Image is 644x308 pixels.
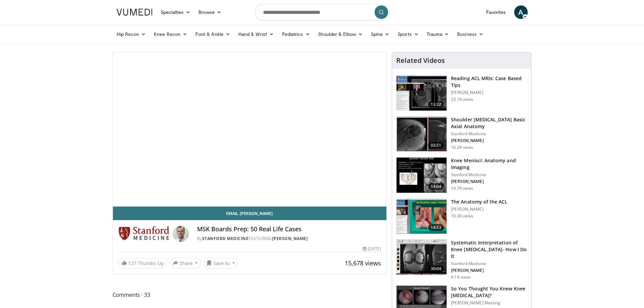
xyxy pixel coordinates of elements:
a: Shoulder & Elbow [314,27,367,41]
img: Avatar [173,226,189,242]
a: Pediatrics [278,27,314,41]
p: Stanford Medicine [451,172,527,177]
img: c4ebf411-eb81-4c99-97db-d27a4e201440.150x105_q85_crop-smart_upscale.jpg [397,240,447,275]
img: 0e1c0b0f-edfa-46d1-b74c-b91acfcd1dc2.150x105_q85_crop-smart_upscale.jpg [397,75,447,111]
a: Trauma [423,27,453,41]
span: 14:04 [428,183,444,190]
a: Specialties [157,5,195,19]
span: Comments 33 [113,290,387,299]
button: Save to [204,258,238,268]
a: Favorites [482,5,510,19]
h4: MSK Boards Prep: 50 Real Life Cases [197,226,381,233]
div: By FEATURING [197,236,381,242]
p: [PERSON_NAME] Meeting [451,300,527,306]
a: A [514,5,528,19]
a: Hand & Wrist [234,27,278,41]
img: 843da3bf-65ba-4ef1-b378-e6073ff3724a.150x105_q85_crop-smart_upscale.jpg [397,117,447,152]
p: [PERSON_NAME] [451,138,527,143]
a: 127 Thumbs Up [118,258,167,268]
p: 10.3K views [451,213,473,219]
a: 13:32 Reading ACL MRIs: Case Based Tips [PERSON_NAME] 23.1K views [396,75,527,111]
p: 9.1K views [451,275,471,280]
h3: So You Thought You Knew Knee [MEDICAL_DATA]? [451,285,527,299]
a: Hip Recon [113,27,150,41]
h3: Reading ACL MRIs: Case Based Tips [451,75,527,89]
video-js: Video Player [113,52,387,207]
p: Stanford Medicine [451,131,527,137]
p: [PERSON_NAME] [451,207,507,212]
h3: The Anatomy of the ACL [451,198,507,205]
a: Sports [393,27,423,41]
p: [PERSON_NAME] [451,179,527,184]
img: 34a0702c-cbe2-4e43-8b2c-f8cc537dbe22.150x105_q85_crop-smart_upscale.jpg [397,158,447,193]
a: Foot & Ankle [191,27,234,41]
div: [DATE] [363,246,381,252]
h3: Knee Menisci: Anatomy and Imaging [451,157,527,171]
h4: Related Videos [396,56,445,65]
span: 15,678 views [345,259,381,267]
p: Stanford Medicine [451,261,527,266]
img: VuMedi Logo [117,9,152,16]
img: eeecf1cd-70e3-4f5d-b141-d4b5b934bcac.150x105_q85_crop-smart_upscale.jpg [397,199,447,234]
a: Business [453,27,487,41]
a: [PERSON_NAME] [272,236,308,241]
a: Stanford Medicine [202,236,249,241]
span: 14:53 [428,224,444,231]
p: 16.2K views [451,145,473,150]
a: Knee Recon [150,27,191,41]
h3: Systematic Interpretation of Knee [MEDICAL_DATA]- How I Do It [451,239,527,260]
a: Email [PERSON_NAME] [113,207,387,220]
h3: Shoulder [MEDICAL_DATA] Basic Axial Anatomy [451,116,527,130]
p: 14.7K views [451,186,473,191]
a: Spine [367,27,393,41]
a: Browse [194,5,225,19]
a: 03:51 Shoulder [MEDICAL_DATA] Basic Axial Anatomy Stanford Medicine [PERSON_NAME] 16.2K views [396,116,527,152]
img: Stanford Medicine [118,226,170,242]
span: 30:04 [428,265,444,272]
span: 127 [128,260,136,266]
a: 14:04 Knee Menisci: Anatomy and Imaging Stanford Medicine [PERSON_NAME] 14.7K views [396,157,527,193]
p: [PERSON_NAME] [451,90,527,95]
p: [PERSON_NAME] [451,268,527,273]
span: 13:32 [428,101,444,108]
a: 30:04 Systematic Interpretation of Knee [MEDICAL_DATA]- How I Do It Stanford Medicine [PERSON_NAM... [396,239,527,280]
a: 14:53 The Anatomy of the ACL [PERSON_NAME] 10.3K views [396,198,527,234]
p: 23.1K views [451,97,473,102]
button: Share [170,258,201,268]
input: Search topics, interventions [255,4,390,20]
span: 03:51 [428,142,444,149]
